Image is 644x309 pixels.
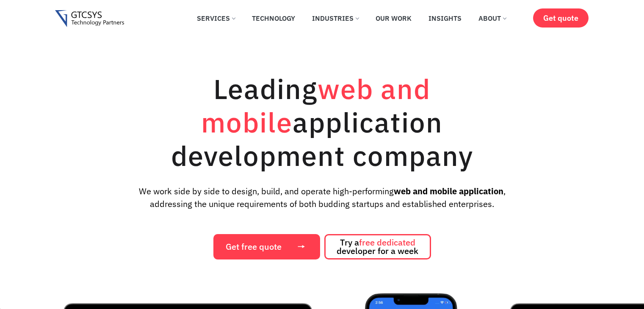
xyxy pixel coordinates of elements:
[132,72,513,172] h1: Leading application development company
[533,8,589,28] a: Get quote
[359,237,415,248] span: free dedicated
[394,185,503,197] strong: web and mobile application
[422,9,468,28] a: Insights
[369,9,418,28] a: Our Work
[213,234,320,259] a: Get free quote
[191,9,241,28] a: Services
[246,9,301,28] a: Technology
[337,238,418,255] span: Try a developer for a week
[226,243,282,251] span: Get free quote
[472,9,512,28] a: About
[324,234,431,259] a: Try afree dedicated developer for a week
[55,10,124,28] img: Gtcsys logo
[306,9,365,28] a: Industries
[201,71,431,140] span: web and mobile
[124,185,519,210] p: We work side by side to design, build, and operate high-performing , addressing the unique requir...
[543,14,578,22] span: Get quote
